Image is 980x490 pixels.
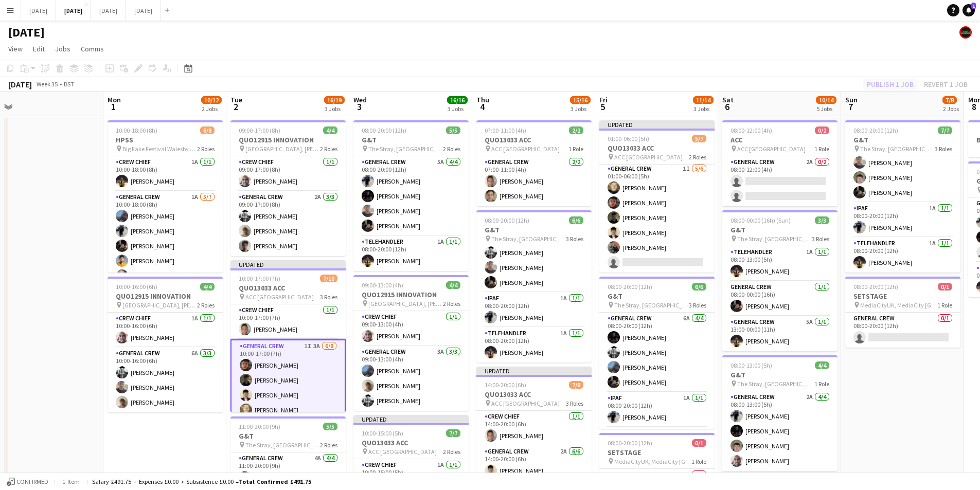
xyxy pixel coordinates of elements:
[485,216,529,224] span: 08:00-20:00 (12h)
[816,96,836,104] span: 10/14
[320,275,337,282] span: 7/10
[446,126,460,134] span: 5/5
[476,210,592,362] app-job-card: 08:00-20:00 (12h)6/6G&T The Stray, [GEOGRAPHIC_DATA], [GEOGRAPHIC_DATA], [GEOGRAPHIC_DATA]3 Roles...
[614,153,683,161] span: ACC [GEOGRAPHIC_DATA]
[81,44,104,53] span: Comms
[569,126,583,134] span: 2/2
[353,135,469,144] h3: G&T
[844,101,858,113] span: 7
[323,423,337,430] span: 5/5
[352,101,367,113] span: 3
[56,1,91,21] button: [DATE]
[722,370,838,379] h3: G&T
[599,163,715,273] app-card-role: General Crew1I5/601:00-06:00 (5h)[PERSON_NAME][PERSON_NAME][PERSON_NAME][PERSON_NAME][PERSON_NAME]
[446,429,460,437] span: 7/7
[476,156,592,206] app-card-role: General Crew2/207:00-11:00 (4h)[PERSON_NAME][PERSON_NAME]
[325,105,344,113] div: 3 Jobs
[599,313,715,392] app-card-role: General Crew6A4/408:00-20:00 (12h)[PERSON_NAME][PERSON_NAME][PERSON_NAME][PERSON_NAME]
[108,120,223,273] app-job-card: 10:00-18:00 (8h)6/8HPSS Big Fake Festival Walesby [STREET_ADDRESS]2 RolesCrew Chief1A1/110:00-18:...
[245,145,320,153] span: [GEOGRAPHIC_DATA], [PERSON_NAME], [GEOGRAPHIC_DATA], [GEOGRAPHIC_DATA]
[860,301,937,309] span: MediaCityUK, MediaCity [GEOGRAPHIC_DATA], [GEOGRAPHIC_DATA], Arrive M50 2NT, [GEOGRAPHIC_DATA]
[963,4,975,16] a: 1
[598,101,608,113] span: 5
[202,105,221,113] div: 2 Jobs
[51,42,75,56] a: Jobs
[816,105,836,113] div: 5 Jobs
[92,478,311,485] div: Salary £491.75 + Expenses £0.00 + Subsistence £0.00 =
[362,429,403,437] span: 10:00-15:00 (5h)
[599,120,715,129] div: Updated
[200,126,215,134] span: 6/8
[64,80,74,88] div: BST
[599,95,608,104] span: Fri
[845,120,960,273] app-job-card: 08:00-20:00 (12h)7/7G&T The Stray, [GEOGRAPHIC_DATA], [GEOGRAPHIC_DATA], [GEOGRAPHIC_DATA]3 Roles...
[566,235,583,243] span: 3 Roles
[608,135,649,142] span: 01:00-06:00 (5h)
[692,283,706,291] span: 6/6
[722,391,838,471] app-card-role: General Crew2A4/408:00-13:00 (5h)[PERSON_NAME][PERSON_NAME][PERSON_NAME][PERSON_NAME]
[692,439,706,447] span: 0/1
[16,478,48,485] span: Confirmed
[230,135,346,144] h3: QUO12915 INNOVATION
[845,292,960,301] h3: SETSTAGE
[845,277,960,348] app-job-card: 08:00-20:00 (12h)0/1SETSTAGE MediaCityUK, MediaCity [GEOGRAPHIC_DATA], [GEOGRAPHIC_DATA], Arrive ...
[108,135,223,144] h3: HPSS
[722,120,838,206] app-job-card: 08:00-12:00 (4h)0/2ACC ACC [GEOGRAPHIC_DATA]1 RoleGeneral Crew2A0/208:00-12:00 (4h)
[230,260,346,412] div: Updated10:00-17:00 (7h)7/10QUO13033 ACC ACC [GEOGRAPHIC_DATA]3 RolesCrew Chief1/110:00-17:00 (7h)...
[722,210,838,351] app-job-card: 08:00-00:00 (16h) (Sun)3/3G&T The Stray, [GEOGRAPHIC_DATA], [GEOGRAPHIC_DATA], [GEOGRAPHIC_DATA]3...
[446,281,460,289] span: 4/4
[476,390,592,399] h3: QUO13033 ACC
[239,275,280,282] span: 10:00-17:00 (7h)
[353,415,469,423] div: Updated
[476,328,592,362] app-card-role: TELEHANDLER1A1/108:00-20:00 (12h)[PERSON_NAME]
[845,238,960,273] app-card-role: TELEHANDLER1A1/108:00-20:00 (12h)[PERSON_NAME]
[108,191,223,316] app-card-role: General Crew1A5/710:00-18:00 (8h)[PERSON_NAME][PERSON_NAME][PERSON_NAME][PERSON_NAME][PERSON_NAME]
[722,246,838,281] app-card-role: TELEHANDLER1A1/108:00-13:00 (5h)[PERSON_NAME]
[4,42,27,56] a: View
[722,355,838,471] div: 08:00-13:00 (5h)4/4G&T The Stray, [GEOGRAPHIC_DATA], [GEOGRAPHIC_DATA], [GEOGRAPHIC_DATA]1 RoleGe...
[353,156,469,236] app-card-role: General Crew5A4/408:00-20:00 (12h)[PERSON_NAME][PERSON_NAME][PERSON_NAME][PERSON_NAME]
[730,216,791,224] span: 08:00-00:00 (16h) (Sun)
[491,400,560,407] span: ACC [GEOGRAPHIC_DATA]
[845,203,960,238] app-card-role: IPAF1A1/108:00-20:00 (12h)[PERSON_NAME]
[568,145,583,153] span: 1 Role
[959,26,972,39] app-user-avatar: KONNECT HQ
[353,120,469,271] app-job-card: 08:00-20:00 (12h)5/5G&T The Stray, [GEOGRAPHIC_DATA], [GEOGRAPHIC_DATA], [GEOGRAPHIC_DATA]2 Roles...
[599,120,715,273] app-job-card: Updated01:00-06:00 (5h)5/7QUO13033 ACC ACC [GEOGRAPHIC_DATA]2 RolesCrew Chief0/101:00-06:00 (5h) ...
[599,392,715,427] app-card-role: IPAF1A1/108:00-20:00 (12h)[PERSON_NAME]
[730,126,772,134] span: 08:00-12:00 (4h)
[722,95,734,104] span: Sat
[200,283,215,291] span: 4/4
[8,44,23,53] span: View
[476,120,592,206] app-job-card: 07:00-11:00 (4h)2/2QUO13033 ACC ACC [GEOGRAPHIC_DATA]1 RoleGeneral Crew2/207:00-11:00 (4h)[PERSON...
[689,153,706,161] span: 2 Roles
[229,101,242,113] span: 2
[814,380,829,388] span: 1 Role
[8,79,32,89] div: [DATE]
[938,283,952,291] span: 0/1
[815,126,829,134] span: 0/2
[845,95,858,104] span: Sun
[91,1,126,21] button: [DATE]
[691,458,706,465] span: 1 Role
[737,235,812,243] span: The Stray, [GEOGRAPHIC_DATA], [GEOGRAPHIC_DATA], [GEOGRAPHIC_DATA]
[201,96,222,104] span: 10/12
[230,120,346,256] app-job-card: 09:00-17:00 (8h)4/4QUO12915 INNOVATION [GEOGRAPHIC_DATA], [PERSON_NAME], [GEOGRAPHIC_DATA], [GEOG...
[320,441,337,449] span: 2 Roles
[230,431,346,441] h3: G&T
[197,301,215,309] span: 2 Roles
[599,448,715,457] h3: SETSTAGE
[353,311,469,346] app-card-role: Crew Chief1/109:00-13:00 (4h)[PERSON_NAME]
[245,293,314,301] span: ACC [GEOGRAPHIC_DATA]
[935,145,952,153] span: 3 Roles
[21,1,56,21] button: [DATE]
[34,80,60,88] span: Week 35
[614,301,689,309] span: The Stray, [GEOGRAPHIC_DATA], [GEOGRAPHIC_DATA], [GEOGRAPHIC_DATA]
[569,216,583,224] span: 6/6
[599,143,715,153] h3: QUO13033 ACC
[239,423,280,430] span: 11:00-20:00 (9h)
